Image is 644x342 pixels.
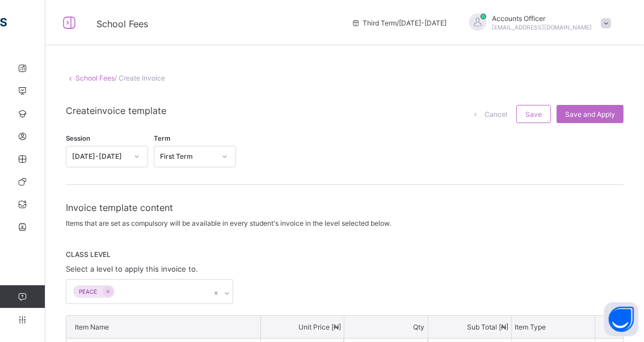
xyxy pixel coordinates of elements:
[525,110,542,119] span: Save
[347,323,424,331] p: Qty
[66,219,391,227] span: Items that are set as compulsory will be available in every student's invoice in the level select...
[115,74,165,82] span: / Create Invoice
[75,74,115,82] a: School Fees
[351,19,447,27] span: session/term information
[565,110,615,119] span: Save and Apply
[66,264,198,273] span: Select a level to apply this invoice to.
[75,323,252,331] p: Item Name
[73,285,103,298] div: PEACE
[66,105,166,123] span: Create invoice template
[431,323,508,331] p: Sub Total [ ₦ ]
[458,14,617,32] div: AccountsOfficer
[72,153,127,161] div: [DATE]-[DATE]
[492,24,592,31] span: [EMAIL_ADDRESS][DOMAIN_NAME]
[66,250,624,259] span: CLASS LEVEL
[154,134,170,142] span: Term
[485,110,507,119] span: Cancel
[160,153,215,161] div: First Term
[492,14,592,23] span: Accounts Officer
[66,202,624,213] span: Invoice template content
[66,134,90,142] span: Session
[264,323,341,331] p: Unit Price [ ₦ ]
[515,323,592,331] p: Item Type
[96,18,148,29] span: School Fees
[604,302,638,336] button: Open asap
